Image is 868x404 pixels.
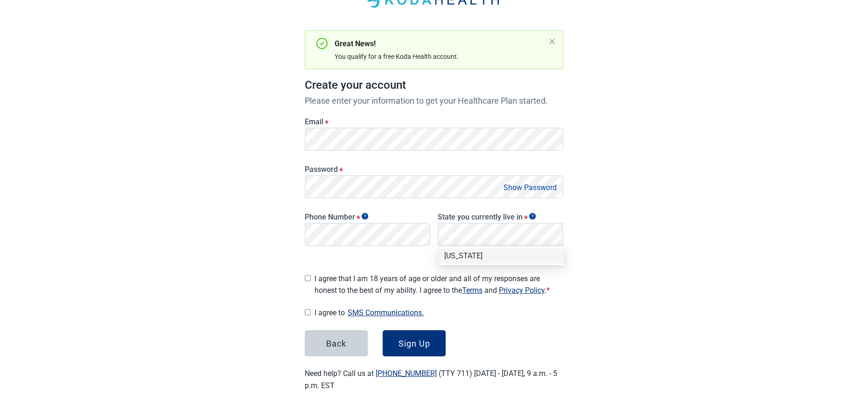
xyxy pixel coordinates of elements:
button: close [548,38,556,45]
h1: Create your account [305,77,563,94]
div: Sign Up [399,339,430,348]
button: Sign Up [383,330,446,356]
label: Phone Number [305,213,430,221]
div: Back [326,339,346,348]
span: I agree to [315,306,563,319]
p: Please enter your information to get your Healthcare Plan started. [305,94,563,107]
button: Show Password [501,181,560,194]
span: Show tooltip [362,213,368,220]
div: You qualify for a free Koda Health account. [335,51,545,62]
button: Show SMS communications details [345,306,427,319]
label: Password [305,165,563,174]
label: Email [305,117,563,126]
a: [PHONE_NUMBER] [376,369,437,378]
label: Need help? Call us at (TTY 711) [DATE] - [DATE], 9 a.m. - 5 p.m. EST [305,369,557,390]
strong: Great News! [335,39,376,48]
label: State you currently live in [438,213,563,221]
span: Show tooltip [529,213,536,220]
span: check-circle [316,38,328,49]
span: I agree that I am 18 years of age or older and all of my responses are honest to the best of my a... [315,273,563,296]
a: Read our Terms of Service [462,286,483,295]
div: [US_STATE] [444,251,559,261]
div: Texas [439,248,564,263]
button: Back [305,330,368,356]
a: Read our Privacy Policy [499,286,545,295]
